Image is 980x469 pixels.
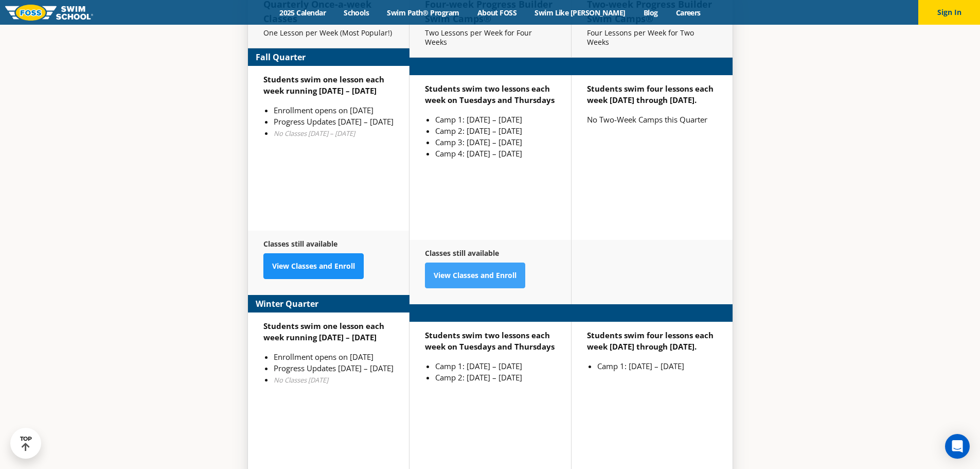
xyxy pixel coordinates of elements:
a: Blog [634,8,667,18]
a: View Classes and Enroll [425,263,525,288]
li: Camp 3: [DATE] – [DATE] [435,136,556,148]
strong: Students swim two lessons each week on Tuesdays and Thursdays [425,83,555,105]
em: No Classes [DATE] [274,375,328,385]
a: Schools [335,8,378,18]
a: View Classes and Enroll [263,253,364,279]
a: Careers [667,8,709,18]
p: Four Lessons per Week for Two Weeks [587,28,717,47]
li: Progress Updates [DATE] – [DATE] [274,362,394,374]
strong: Winter Quarter [256,298,318,310]
em: No Classes [DATE] – [DATE] [274,129,355,138]
li: Enrollment opens on [DATE] [274,105,394,116]
li: Camp 1: [DATE] – [DATE] [597,360,717,372]
strong: Students swim four lessons each week [DATE] through [DATE]. [587,330,714,352]
strong: Students swim four lessons each week [DATE] through [DATE]. [587,83,714,105]
strong: Students swim two lessons each week on Tuesdays and Thursdays [425,330,555,352]
div: TOP [20,436,32,451]
p: One Lesson per Week (Most Popular!) [263,28,394,38]
a: 2025 Calendar [271,8,335,18]
li: Camp 2: [DATE] – [DATE] [435,125,556,136]
li: Camp 2: [DATE] – [DATE] [435,372,556,383]
p: No Two-Week Camps this Quarter [587,114,717,125]
a: Swim Like [PERSON_NAME] [526,8,635,18]
strong: Classes still available [425,248,499,258]
p: Two Lessons per Week for Four Weeks [425,28,556,47]
a: About FOSS [468,8,526,18]
a: Swim Path® Program [378,8,468,18]
div: Open Intercom Messenger [945,434,970,459]
li: Camp 4: [DATE] – [DATE] [435,148,556,159]
strong: Fall Quarter [256,51,306,63]
li: Enrollment opens on [DATE] [274,351,394,362]
strong: Students swim one lesson each week running [DATE] – [DATE] [263,74,384,96]
strong: Students swim one lesson each week running [DATE] – [DATE] [263,321,384,342]
li: Progress Updates [DATE] – [DATE] [274,116,394,127]
li: Camp 1: [DATE] – [DATE] [435,360,556,372]
strong: Classes still available [263,239,337,249]
img: FOSS Swim School Logo [5,5,93,21]
li: Camp 1: [DATE] – [DATE] [435,114,556,125]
